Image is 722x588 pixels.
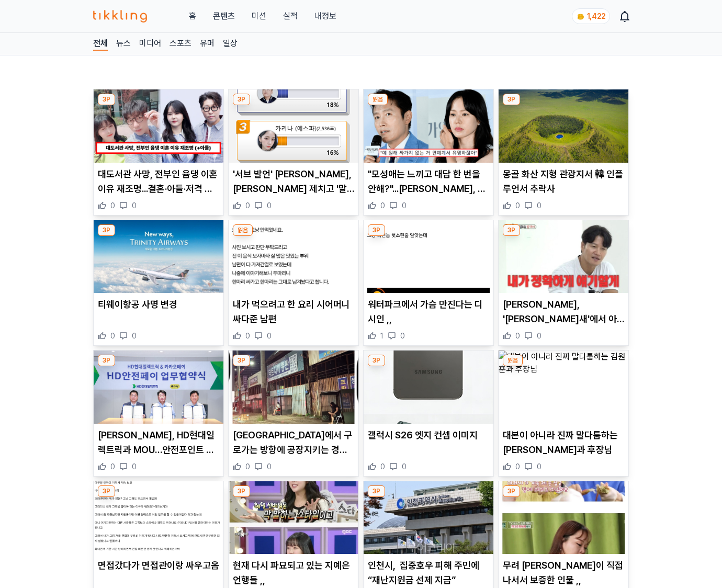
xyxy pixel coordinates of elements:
div: 3P [503,485,520,497]
div: 3P 카카오페이, HD현대일렉트릭과 MOU…안전포인트 연동 [PERSON_NAME], HD현대일렉트릭과 MOU…안전포인트 연동 0 0 [93,350,224,477]
div: 3P [368,355,385,366]
div: 3P 영등포에서 구로가는 방향에 공장지키는 경비들 [GEOGRAPHIC_DATA]에서 구로가는 방향에 공장지키는 경비들 0 0 [228,350,359,477]
span: 0 [515,200,520,211]
span: 0 [402,200,407,211]
div: 읽음 [233,224,253,236]
a: 홈 [189,10,196,22]
div: 읽음 "모성애는 느끼고 대답 한 번을 안해?"...이병헌, 제작보고회 현장서 '손예진 인성' 폭로 '아역배우 홀대' 논란 "모성애는 느끼고 대답 한 번을 안해?"...[PER... [363,89,494,216]
p: 면접갔다가 면접관이랑 싸우고옴 [98,558,219,573]
img: '서브 발언' 김진웅, 곽튜브·카리나 제치고 '말실수로 이미지 타격 큰 스타' 1위 [229,89,358,163]
div: 3P [368,485,385,497]
a: 유머 [200,37,215,51]
a: 내정보 [314,10,336,22]
a: coin 1,422 [572,8,608,24]
p: '서브 발언' [PERSON_NAME], [PERSON_NAME] 제치고 '말실수로 이미지 타격 큰 스타' 1위 [233,167,354,196]
span: 0 [110,331,115,341]
div: 3P 대도서관 사망, 전부인 윰댕 이혼 이유 재조명...결혼·아들·저격 총정리 (+장애, 자폐) 대도서관 사망, 전부인 윰댕 이혼 이유 재조명...결혼·아들·저격 총정리 (+... [93,89,224,216]
span: 0 [245,200,250,211]
img: "모성애는 느끼고 대답 한 번을 안해?"...이병헌, 제작보고회 현장서 '손예진 인성' 폭로 '아역배우 홀대' 논란 [364,89,493,163]
span: 0 [245,461,250,472]
div: 3P [368,224,385,236]
img: 갤럭시 S26 엣지 컨셉 이미지 [364,350,493,424]
span: 0 [537,331,541,341]
div: 3P [98,94,115,105]
div: 3P 몽골 화산 지형 관광지서 韓 인플루언서 추락사 몽골 화산 지형 관광지서 韓 인플루언서 추락사 0 0 [498,89,629,216]
a: 실적 [283,10,298,22]
span: 0 [132,331,137,341]
p: 현재 다시 파묘되고 있는 지예은 언행들 ,, [233,558,354,587]
div: 3P [98,485,115,497]
p: 워터파크에서 가슴 만진다는 디시인 ,, [368,297,489,326]
span: 0 [537,200,541,211]
div: 3P [233,485,250,497]
span: 0 [537,461,541,472]
p: 티웨이항공 사명 변경 [98,297,219,312]
span: 0 [245,331,250,341]
div: 3P [98,355,115,366]
div: 3P 워터파크에서 가슴 만진다는 디시인 ,, 워터파크에서 가슴 만진다는 디시인 ,, 1 0 [363,220,494,346]
img: coin [577,13,585,21]
div: 읽음 [368,94,388,105]
div: 3P [503,94,520,105]
span: 0 [380,461,385,472]
div: 3P 티웨이항공 사명 변경 티웨이항공 사명 변경 0 0 [93,220,224,346]
div: 읽음 대본이 아니라 진짜 말다툼하는 김원훈과 후장님 대본이 아니라 진짜 말다툼하는 [PERSON_NAME]과 후장님 0 0 [498,350,629,477]
span: 0 [267,461,272,472]
span: 0 [400,331,405,341]
img: 몽골 화산 지형 관광지서 韓 인플루언서 추락사 [499,89,628,163]
p: [PERSON_NAME], HD현대일렉트릭과 MOU…안전포인트 연동 [98,428,219,457]
a: 일상 [223,37,238,51]
span: 1,422 [587,12,605,20]
img: 면접갔다가 면접관이랑 싸우고옴 [94,481,223,555]
div: 3P [98,224,115,236]
p: [GEOGRAPHIC_DATA]에서 구로가는 방향에 공장지키는 경비들 [233,428,354,457]
img: 인천시, 집중호우 피해 주민에 “재난지원금 선제 지급” [364,481,493,555]
img: 영등포에서 구로가는 방향에 공장지키는 경비들 [229,350,358,424]
img: 티끌링 [93,10,147,22]
div: 읽음 [503,355,523,366]
button: 미션 [252,10,266,22]
a: 콘텐츠 [213,10,235,22]
a: 전체 [93,37,108,51]
span: 0 [267,331,272,341]
a: 뉴스 [116,37,131,51]
span: 0 [515,461,520,472]
p: 대본이 아니라 진짜 말다툼하는 [PERSON_NAME]과 후장님 [503,428,624,457]
img: 대본이 아니라 진짜 말다툼하는 김원훈과 후장님 [499,350,628,424]
span: 0 [402,461,407,472]
p: 대도서관 사망, 전부인 윰댕 이혼 이유 재조명...결혼·아들·저격 총정리 (+[PERSON_NAME], 자폐) [98,167,219,196]
span: 0 [515,331,520,341]
img: 워터파크에서 가슴 만진다는 디시인 ,, [364,220,493,293]
span: 1 [380,331,383,341]
span: 0 [132,461,137,472]
div: 읽음 내가 먹으려고 한 요리 시어머니 싸다준 남편 내가 먹으려고 한 요리 시어머니 싸다준 남편 0 0 [228,220,359,346]
div: 3P 갤럭시 S26 엣지 컨셉 이미지 갤럭시 S26 엣지 컨셉 이미지 0 0 [363,350,494,477]
p: "모성애는 느끼고 대답 한 번을 안해?"...[PERSON_NAME], 제작보고회 현장서 '손예진 인성' 폭로 '아역배우 [PERSON_NAME]' 논란 [368,167,489,196]
p: 무려 [PERSON_NAME]이 직접 나서서 보증한 인물 ,, [503,558,624,587]
img: 무려 유재석이 직접 나서서 보증한 인물 ,, [499,481,628,555]
img: 내가 먹으려고 한 요리 시어머니 싸다준 남편 [229,220,358,293]
a: 스포츠 [170,37,191,51]
img: 김종국, '미우새'에서 아내와의 첫 갈등 공개 "안 그래도 싸운 적 있다" [499,220,628,293]
div: 3P 김종국, '미우새'에서 아내와의 첫 갈등 공개 "안 그래도 싸운 적 있다" [PERSON_NAME], '[PERSON_NAME]새'에서 아내와의 첫 갈등 공개 "안 그래... [498,220,629,346]
div: 3P [233,355,250,366]
span: 0 [110,200,115,211]
p: 몽골 화산 지형 관광지서 韓 인플루언서 추락사 [503,167,624,196]
img: 현재 다시 파묘되고 있는 지예은 언행들 ,, [229,481,358,555]
p: 갤럭시 S26 엣지 컨셉 이미지 [368,428,489,443]
div: 3P [503,224,520,236]
span: 0 [132,200,137,211]
img: 대도서관 사망, 전부인 윰댕 이혼 이유 재조명...결혼·아들·저격 총정리 (+장애, 자폐) [94,89,223,163]
p: 내가 먹으려고 한 요리 시어머니 싸다준 남편 [233,297,354,326]
span: 0 [110,461,115,472]
img: 티웨이항공 사명 변경 [94,220,223,293]
div: 3P [233,94,250,105]
p: 인천시, 집중호우 피해 주민에 “재난지원금 선제 지급” [368,558,489,587]
img: 카카오페이, HD현대일렉트릭과 MOU…안전포인트 연동 [94,350,223,424]
span: 0 [267,200,272,211]
a: 미디어 [139,37,161,51]
p: [PERSON_NAME], '[PERSON_NAME]새'에서 아내와의 첫 갈등 공개 "안 그래도 싸운 적 있다" [503,297,624,326]
span: 0 [380,200,385,211]
div: 3P '서브 발언' 김진웅, 곽튜브·카리나 제치고 '말실수로 이미지 타격 큰 스타' 1위 '서브 발언' [PERSON_NAME], [PERSON_NAME] 제치고 '말실수로 ... [228,89,359,216]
